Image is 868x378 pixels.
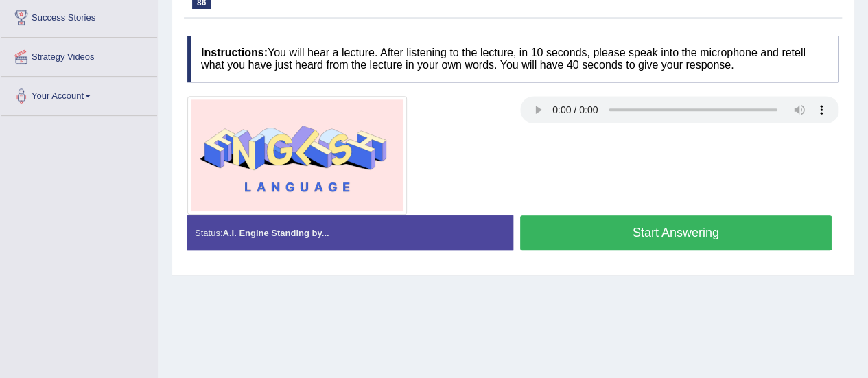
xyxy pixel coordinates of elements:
div: Status: [187,215,513,250]
a: Your Account [1,77,157,111]
a: Strategy Videos [1,38,157,72]
button: Start Answering [520,215,832,250]
strong: A.I. Engine Standing by... [222,228,329,238]
h4: You will hear a lecture. After listening to the lecture, in 10 seconds, please speak into the mic... [187,36,838,82]
b: Instructions: [201,47,268,58]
